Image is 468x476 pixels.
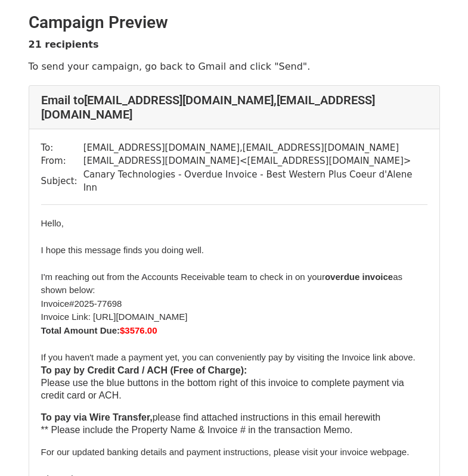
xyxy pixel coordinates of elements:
strong: overdue invoice [325,272,393,282]
span: For our updated banking details and payment instructions, please visit your invoice webpage. [41,447,410,457]
span: Hello, [41,218,64,228]
p: To send your campaign, go back to Gmail and click "Send". [29,60,440,73]
td: Canary Technologies - Overdue Invoice - Best Western Plus Coeur d'Alene Inn [83,168,427,195]
span: I hope this message finds you doing well. [41,245,204,255]
td: [EMAIL_ADDRESS][DOMAIN_NAME] < [EMAIL_ADDRESS][DOMAIN_NAME] > [83,154,427,168]
td: [EMAIL_ADDRESS][DOMAIN_NAME] , [EMAIL_ADDRESS][DOMAIN_NAME] [83,141,427,155]
h2: Campaign Preview [29,13,440,33]
span: Please use the blue buttons in the bottom right of this invoice to complete payment via credit ca... [41,378,404,400]
span: I'm reaching out from the Accounts Receivable team to check in on your as shown below: [41,272,403,295]
li: 2025-77698 [41,297,427,311]
span: To pay by Credit Card / ACH (Free of Charge): [41,365,247,375]
font: $ [120,325,125,335]
b: Total Amount Due: [41,325,125,335]
td: From: [41,154,83,168]
li: Invoice Link: [URL][DOMAIN_NAME] [41,310,427,324]
strong: To pay via Wire Transfer, [41,412,153,422]
h4: Email to [EMAIL_ADDRESS][DOMAIN_NAME] , [EMAIL_ADDRESS][DOMAIN_NAME] [41,93,427,122]
td: Subject: [41,168,83,195]
strong: 21 recipients [29,39,99,50]
span: Invoice# [41,298,75,309]
font: 3576.00 [125,325,157,335]
span: ** Please include the Property Name & Invoice # in the transaction Memo. [41,425,353,435]
span: If you haven't made a payment yet, you can conveniently pay by visiting the Invoice link above. [41,352,416,362]
td: To: [41,141,83,155]
span: please find attached instructions in this email herewith [41,412,381,422]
